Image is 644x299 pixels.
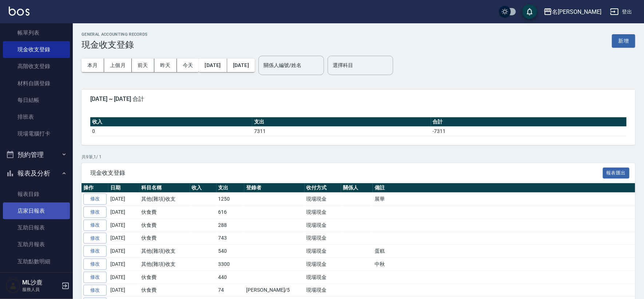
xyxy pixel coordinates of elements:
a: 修改 [83,272,107,283]
a: 互助月報表 [3,236,70,253]
a: 材料自購登錄 [3,75,70,92]
td: 現場現金 [305,284,341,297]
a: 排班表 [3,109,70,125]
td: 現場現金 [305,271,341,284]
h5: ML沙鹿 [22,279,59,286]
button: 報表匯出 [603,168,630,179]
td: 伙食費 [139,284,190,297]
th: 日期 [108,183,139,193]
a: 新增 [612,37,635,44]
td: 616 [217,206,245,219]
td: 伙食費 [139,219,190,232]
a: 全店業績分析表 [3,270,70,287]
a: 修改 [83,245,107,257]
button: 登出 [607,5,635,19]
td: 其他(雜項)收支 [139,245,190,258]
th: 登錄者 [244,183,304,193]
button: save [522,4,537,19]
td: 3300 [217,258,245,271]
td: 現場現金 [305,219,341,232]
td: 伙食費 [139,206,190,219]
a: 互助點數明細 [3,253,70,270]
th: 收入 [90,117,252,127]
a: 報表目錄 [3,186,70,202]
td: [DATE] [108,245,139,258]
a: 修改 [83,233,107,244]
td: 現場現金 [305,206,341,219]
a: 修改 [83,193,107,205]
td: 其他(雜項)收支 [139,193,190,206]
td: -7311 [431,126,627,136]
a: 修改 [83,285,107,296]
a: 互助日報表 [3,219,70,236]
th: 收入 [190,183,217,193]
button: 上個月 [104,59,132,72]
td: 蛋糕 [373,245,635,258]
span: [DATE] ~ [DATE] 合計 [90,95,627,103]
button: 報表及分析 [3,164,70,183]
td: [DATE] [108,284,139,297]
div: 名[PERSON_NAME] [552,7,601,16]
p: 共 9 筆, 1 / 1 [82,154,635,160]
a: 修改 [83,259,107,270]
button: 今天 [177,59,199,72]
th: 備註 [373,183,635,193]
img: Person [6,279,20,293]
td: 440 [217,271,245,284]
a: 修改 [83,220,107,231]
a: 現金收支登錄 [3,41,70,58]
td: 743 [217,232,245,245]
td: [DATE] [108,232,139,245]
td: 288 [217,219,245,232]
td: 伙食費 [139,232,190,245]
td: 540 [217,245,245,258]
td: 1250 [217,193,245,206]
td: [DATE] [108,219,139,232]
th: 操作 [82,183,108,193]
td: [DATE] [108,271,139,284]
a: 店家日報表 [3,202,70,219]
a: 高階收支登錄 [3,58,70,75]
button: 新增 [612,34,635,48]
td: 中秋 [373,258,635,271]
th: 關係人 [341,183,373,193]
td: [DATE] [108,193,139,206]
a: 帳單列表 [3,24,70,41]
td: 展華 [373,193,635,206]
th: 支出 [217,183,245,193]
td: 現場現金 [305,232,341,245]
td: [DATE] [108,258,139,271]
th: 科目名稱 [139,183,190,193]
button: 名[PERSON_NAME] [541,4,604,19]
td: 其他(雜項)收支 [139,258,190,271]
a: 每日結帳 [3,92,70,109]
td: 伙食費 [139,271,190,284]
td: 現場現金 [305,193,341,206]
h3: 現金收支登錄 [82,40,148,50]
td: [PERSON_NAME]/5 [244,284,304,297]
button: 前天 [132,59,154,72]
button: 預約管理 [3,145,70,164]
span: 現金收支登錄 [90,169,603,177]
img: Logo [9,7,29,16]
button: 本月 [82,59,104,72]
td: 現場現金 [305,258,341,271]
th: 收付方式 [305,183,341,193]
th: 合計 [431,117,627,127]
a: 修改 [83,206,107,218]
a: 現場電腦打卡 [3,125,70,142]
h2: GENERAL ACCOUNTING RECORDS [82,32,148,37]
p: 服務人員 [22,286,59,293]
a: 報表匯出 [603,169,630,176]
th: 支出 [252,117,431,127]
td: 現場現金 [305,245,341,258]
button: 昨天 [154,59,177,72]
button: [DATE] [227,59,255,72]
td: 7311 [252,126,431,136]
td: [DATE] [108,206,139,219]
td: 74 [217,284,245,297]
td: 0 [90,126,252,136]
button: [DATE] [199,59,227,72]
